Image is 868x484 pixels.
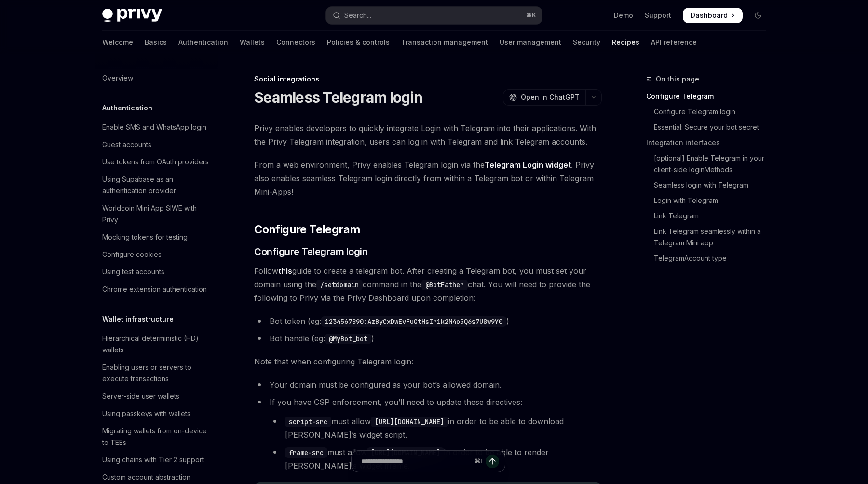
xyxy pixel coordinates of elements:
code: /setdomain [316,280,363,290]
a: Seamless login with Telegram [646,177,773,193]
div: Enable SMS and WhatsApp login [102,121,206,133]
a: Use tokens from OAuth providers [95,153,218,171]
button: Send message [486,455,499,468]
li: Bot handle (eg: ) [254,332,602,345]
code: @BotFather [421,280,468,290]
a: Server-side user wallets [95,388,218,405]
code: [URL][DOMAIN_NAME] [367,447,444,458]
a: Login with Telegram [646,193,773,208]
li: Bot token (eg: ) [254,314,602,328]
a: Enabling users or servers to execute transactions [95,359,218,388]
span: Privy enables developers to quickly integrate Login with Telegram into their applications. With t... [254,121,602,148]
a: Policies & controls [327,31,390,54]
a: Enable SMS and WhatsApp login [95,119,218,136]
img: dark logo [102,9,162,22]
button: Toggle dark mode [750,8,766,23]
a: Transaction management [401,31,488,54]
div: Using Supabase as an authentication provider [102,174,212,197]
div: Guest accounts [102,139,151,150]
div: Using passkeys with wallets [102,408,190,419]
a: Configure Telegram login [646,104,773,120]
code: [URL][DOMAIN_NAME] [371,417,448,427]
li: If you have CSP enforcement, you’ll need to update these directives: [254,395,602,472]
a: [optional] Enable Telegram in your client-side loginMethods [646,150,773,177]
a: this [278,266,292,276]
a: Telegram Login widget [485,160,571,170]
a: Configure cookies [95,246,218,263]
span: Follow guide to create a telegram bot. After creating a Telegram bot, you must set your domain us... [254,264,602,305]
a: Using Supabase as an authentication provider [95,171,218,200]
a: Security [573,31,600,54]
span: Configure Telegram [254,222,360,237]
code: 1234567890:AzByCxDwEvFuGtHsIr1k2M4o5Q6s7U8w9Y0 [321,316,506,327]
div: Server-side user wallets [102,390,179,402]
span: On this page [656,73,699,85]
li: must allow in order to be able to download [PERSON_NAME]’s widget script. [270,415,602,442]
div: Migrating wallets from on-device to TEEs [102,425,212,448]
h5: Wallet infrastructure [102,313,174,325]
a: Link Telegram seamlessly within a Telegram Mini app [646,224,773,251]
a: Support [645,11,671,20]
a: Welcome [102,31,133,54]
a: Wallets [240,31,265,54]
input: Ask a question... [361,451,471,472]
a: Mocking tokens for testing [95,229,218,246]
li: must allow in order to be able to render [PERSON_NAME]’s widget iframe. [270,445,602,472]
a: Essential: Secure your bot secret [646,120,773,135]
a: Authentication [178,31,228,54]
span: From a web environment, Privy enables Telegram login via the . Privy also enables seamless Telegr... [254,158,602,199]
a: Guest accounts [95,136,218,153]
code: script-src [285,417,331,427]
h1: Seamless Telegram login [254,89,422,106]
div: Enabling users or servers to execute transactions [102,362,212,385]
a: Recipes [612,31,639,54]
a: TelegramAccount type [646,251,773,266]
code: @MyBot_bot [325,334,371,344]
div: Configure cookies [102,249,162,260]
a: API reference [651,31,697,54]
a: Dashboard [683,8,743,23]
a: Integration interfaces [646,135,773,150]
div: Chrome extension authentication [102,283,207,295]
a: Using chains with Tier 2 support [95,451,218,469]
a: Migrating wallets from on-device to TEEs [95,422,218,451]
a: Using test accounts [95,263,218,281]
div: Use tokens from OAuth providers [102,156,209,168]
a: Connectors [276,31,315,54]
button: Open search [326,7,542,24]
span: Dashboard [691,11,728,20]
div: Social integrations [254,74,602,84]
a: Basics [145,31,167,54]
a: Using passkeys with wallets [95,405,218,422]
div: Mocking tokens for testing [102,231,188,243]
span: Open in ChatGPT [521,93,580,102]
div: Overview [102,72,133,84]
a: Link Telegram [646,208,773,224]
h5: Authentication [102,102,152,114]
a: Configure Telegram [646,89,773,104]
a: Demo [614,11,633,20]
div: Search... [344,10,371,21]
a: Worldcoin Mini App SIWE with Privy [95,200,218,229]
a: Overview [95,69,218,87]
a: Hierarchical deterministic (HD) wallets [95,330,218,359]
div: Using test accounts [102,266,164,278]
div: Worldcoin Mini App SIWE with Privy [102,202,212,226]
button: Open in ChatGPT [503,89,585,106]
span: Configure Telegram login [254,245,367,258]
span: Note that when configuring Telegram login: [254,355,602,368]
div: Hierarchical deterministic (HD) wallets [102,333,212,356]
code: frame-src [285,447,327,458]
li: Your domain must be configured as your bot’s allowed domain. [254,378,602,391]
span: ⌘ K [526,12,536,19]
a: Chrome extension authentication [95,281,218,298]
a: User management [500,31,561,54]
div: Using chains with Tier 2 support [102,454,204,466]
